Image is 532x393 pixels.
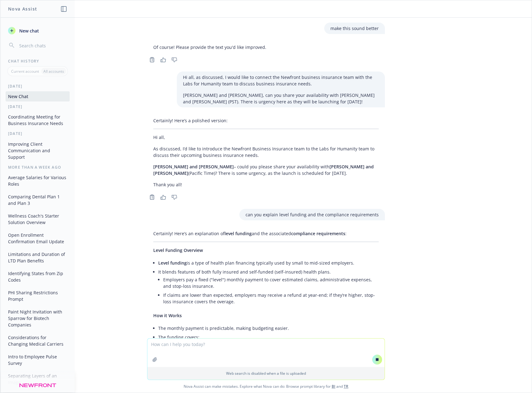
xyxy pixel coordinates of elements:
span: New chat [18,28,39,34]
p: Web search is disabled when a file is uploaded [151,371,381,376]
p: As discussed, I’d like to introduce the Newfront Business Insurance team to the Labs for Humanity... [153,145,379,158]
svg: Copy to clipboard [149,57,155,63]
button: Considerations for Changing Medical Carriers [6,332,70,349]
p: can you explain level funding and the compliance requirements [246,211,379,218]
svg: Copy to clipboard [149,194,155,200]
p: Hi all, as discussed, I would like to connect the Newfront business insurance team with the Labs ... [183,74,379,87]
button: Intro to Employee Pulse Survey [6,352,70,368]
li: It blends features of both fully insured and self-funded (self-insured) health plans. [158,267,379,307]
div: Chat History [1,58,75,64]
button: New Chat [6,91,70,101]
button: Open Enrollment Confirmation Email Update [6,230,70,247]
li: Employers pay a fixed ("level") monthly payment to cover estimated claims, administrative expense... [163,275,379,291]
p: Of course! Please provide the text you'd like improved. [153,44,266,50]
a: BI [332,384,335,389]
button: Thumbs down [169,193,179,201]
div: [DATE] [1,131,75,136]
button: Average Salaries for Various Roles [6,172,70,189]
div: [DATE] [1,104,75,109]
li: If claims are lower than expected, employers may receive a refund at year-end; if they’re higher,... [163,291,379,306]
p: Certainly! Here’s a polished version: [153,117,379,124]
span: [PERSON_NAME] and [PERSON_NAME] [153,164,234,170]
p: Hi all, [153,134,379,140]
p: All accounts [43,69,64,74]
span: Level Funding Overview [153,247,203,253]
p: [PERSON_NAME] and [PERSON_NAME], can you share your availability with [PERSON_NAME] and [PERSON_N... [183,92,379,105]
button: Identifying States from Zip Codes [6,268,70,285]
input: Search chats [18,41,67,50]
button: Coordinating Meeting for Business Insurance Needs [6,112,70,128]
h1: Nova Assist [8,6,37,12]
p: Thank you all! [153,181,379,188]
span: Level funding [158,260,187,266]
li: The funding covers: [158,333,379,369]
button: Comparing Dental Plan 1 and Plan 3 [6,192,70,208]
span: level funding [225,231,252,236]
p: Current account [11,69,39,74]
div: [DATE] [1,84,75,89]
li: is a type of health plan financing typically used by small to mid-sized employers. [158,258,379,267]
button: Wellness Coach's Starter Solution Overview [6,211,70,227]
span: Nova Assist can make mistakes. Explore what Nova can do: Browse prompt library for and [3,380,529,393]
p: make this sound better [330,25,379,32]
button: Thumbs down [169,55,179,64]
button: PHI Sharing Restrictions Prompt [6,287,70,304]
p: Certainly! Here’s an explanation of and the associated : [153,230,379,237]
li: The monthly payment is predictable, making budgeting easier. [158,324,379,333]
span: compliance requirements [291,231,345,236]
button: New chat [6,25,70,36]
p: – could you please share your availability with (Pacific Time)? There is some urgency, as the lau... [153,163,379,176]
button: Separating Layers of an Image [6,371,70,387]
button: Limitations and Duration of LTD Plan Benefits [6,249,70,266]
button: Paint Night Invitation with Sparrow for Biotech Companies [6,307,70,330]
span: How it Works [153,313,182,318]
a: TR [344,384,348,389]
div: More than a week ago [1,165,75,170]
button: Improving Client Communication and Support [6,139,70,162]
